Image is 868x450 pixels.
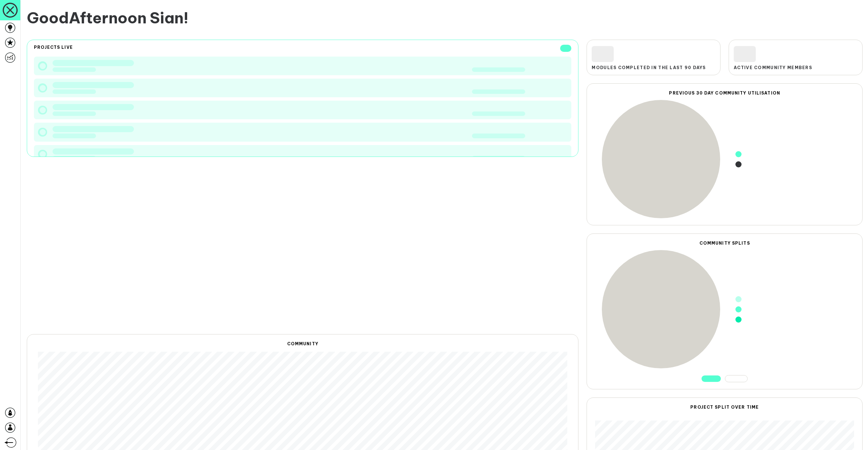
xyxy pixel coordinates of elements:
[593,90,856,96] h2: Previous 30 day Community Utilisation
[734,65,812,70] span: Active Community Members
[560,45,571,52] span: 10
[725,375,748,382] button: ethnicity
[702,375,721,382] button: gender
[38,341,567,346] h2: Community
[34,45,73,52] h2: Projects live
[595,405,854,410] h2: Project split over time
[592,65,706,70] span: Modules completed in the last 90 days
[593,241,856,246] h2: Community Splits
[150,8,189,27] span: Sian !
